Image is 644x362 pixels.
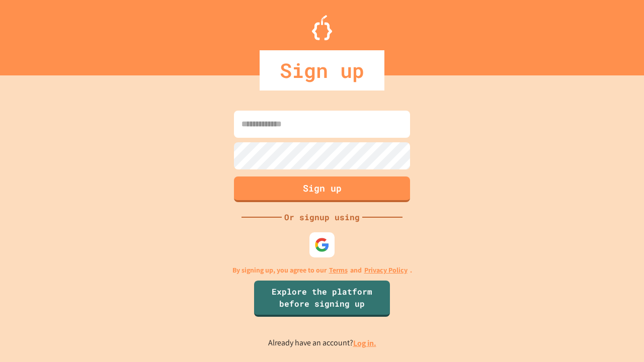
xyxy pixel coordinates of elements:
[234,176,410,202] button: Sign up
[560,278,634,321] iframe: chat widget
[364,265,408,276] a: Privacy Policy
[282,211,362,223] div: Or signup using
[254,281,390,317] a: Explore the platform before signing up
[312,15,332,40] img: Logo.svg
[268,337,376,349] p: Already have an account?
[329,265,348,276] a: Terms
[602,322,634,352] iframe: chat widget
[314,237,330,252] img: google-icon.svg
[232,265,412,276] p: By signing up, you agree to our and .
[353,338,376,348] a: Log in.
[260,50,384,90] div: Sign up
